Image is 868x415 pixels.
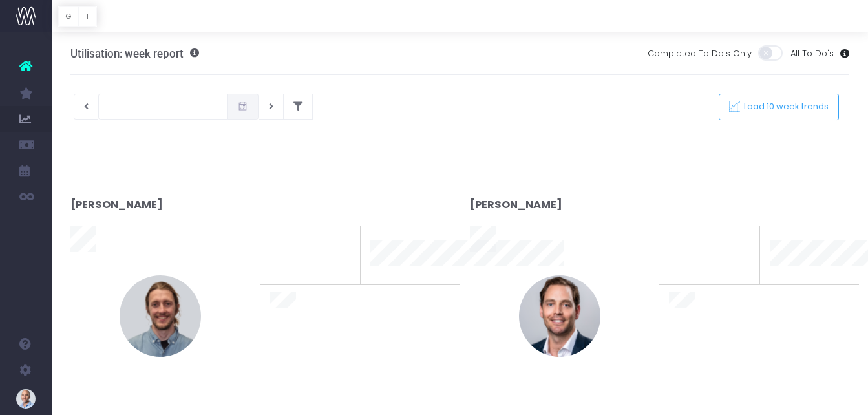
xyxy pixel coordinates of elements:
span: Completed To Do's Only [648,47,752,60]
button: T [78,6,97,27]
strong: [PERSON_NAME] [70,197,163,212]
span: To last week [669,239,722,251]
span: To last week [270,239,323,251]
button: Load 10 week trends [719,94,839,120]
strong: [PERSON_NAME] [470,197,562,212]
span: Load 10 week trends [740,101,829,112]
span: All To Do's [790,47,834,60]
img: images/default_profile_image.png [16,389,36,409]
span: 10 week trend [770,270,828,282]
button: G [58,6,79,27]
div: Vertical button group [58,6,97,27]
span: 0% [329,226,350,248]
span: 10 week trend [370,270,429,282]
h3: Utilisation: week report [70,47,199,60]
span: 0% [728,226,750,248]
